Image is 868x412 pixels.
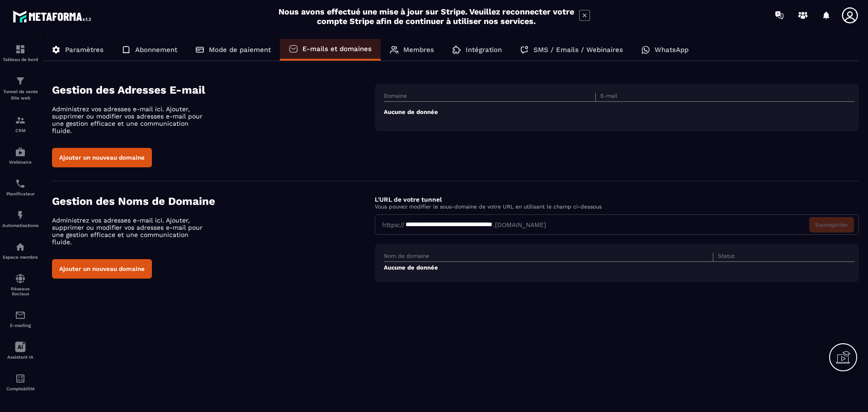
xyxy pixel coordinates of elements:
p: Mode de paiement [209,46,271,54]
p: Membres [403,46,434,54]
div: > [42,30,859,296]
a: schedulerschedulerPlanificateur [2,171,38,203]
h2: Nous avons effectué une mise à jour sur Stripe. Veuillez reconnecter votre compte Stripe afin de ... [278,7,575,26]
img: logo [13,8,94,25]
th: Statut [713,253,831,262]
p: Tableau de bord [2,57,38,62]
a: formationformationTunnel de vente Site web [2,69,38,108]
a: accountantaccountantComptabilité [2,366,38,398]
p: E-mailing [2,323,38,328]
img: formation [15,76,26,86]
p: WhatsApp [655,46,689,54]
p: Planificateur [2,191,38,196]
a: formationformationTableau de bord [2,37,38,69]
img: scheduler [15,178,26,189]
button: Ajouter un nouveau domaine [52,259,152,279]
p: Abonnement [135,46,177,54]
p: Réseaux Sociaux [2,286,38,296]
th: Domaine [384,93,595,102]
h4: Gestion des Adresses E-mail [52,84,375,96]
img: formation [15,44,26,55]
p: Tunnel de vente Site web [2,89,38,101]
label: L'URL de votre tunnel [375,196,442,203]
a: Assistant IA [2,335,38,366]
p: Administrez vos adresses e-mail ici. Ajouter, supprimer ou modifier vos adresses e-mail pour une ... [52,217,210,246]
p: E-mails et domaines [302,45,372,53]
th: Nom de domaine [384,253,713,262]
p: SMS / Emails / Webinaires [533,46,623,54]
a: social-networksocial-networkRéseaux Sociaux [2,266,38,303]
p: Espace membre [2,255,38,260]
p: Comptabilité [2,386,38,391]
button: Ajouter un nouveau domaine [52,148,152,167]
img: automations [15,242,26,252]
img: social-network [15,273,26,284]
h4: Gestion des Noms de Domaine [52,195,375,208]
img: accountant [15,373,26,384]
p: Intégration [466,46,502,54]
p: Assistant IA [2,355,38,360]
td: Aucune de donnée [384,262,854,274]
p: Paramètres [65,46,104,54]
td: Aucune de donnée [384,102,854,123]
p: Automatisations [2,223,38,228]
a: emailemailE-mailing [2,303,38,335]
a: formationformationCRM [2,108,38,140]
p: Webinaire [2,160,38,165]
img: automations [15,147,26,157]
a: automationsautomationsWebinaire [2,140,38,171]
a: automationsautomationsEspace membre [2,235,38,266]
a: automationsautomationsAutomatisations [2,203,38,235]
p: Vous pouvez modifier le sous-domaine de votre URL en utilisant le champ ci-dessous [375,204,859,210]
th: E-mail [595,93,807,102]
img: email [15,310,26,321]
p: Administrez vos adresses e-mail ici. Ajouter, supprimer ou modifier vos adresses e-mail pour une ... [52,105,210,134]
p: CRM [2,128,38,133]
img: automations [15,210,26,221]
img: formation [15,115,26,126]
